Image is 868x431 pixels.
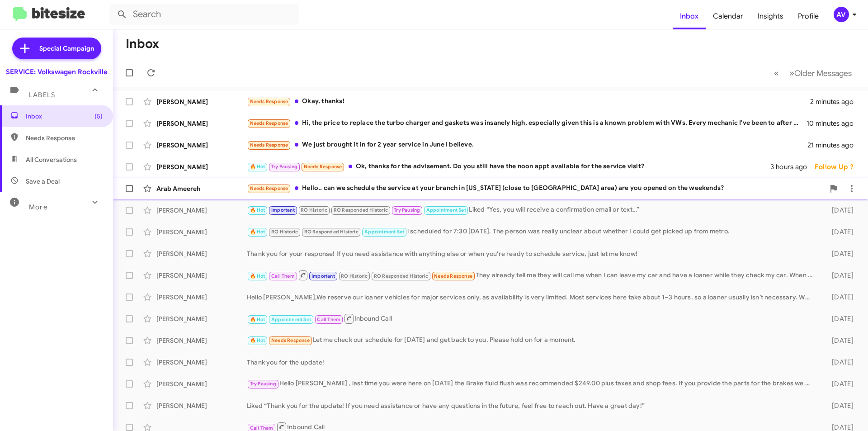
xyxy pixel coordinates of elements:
[817,401,861,410] div: [DATE]
[271,273,295,279] span: Call Them
[817,227,861,237] div: [DATE]
[271,207,295,213] span: Important
[156,162,247,171] div: [PERSON_NAME]
[250,381,276,387] span: Try Pausing
[156,336,247,345] div: [PERSON_NAME]
[770,162,814,171] div: 3 hours ago
[807,119,861,128] div: 10 minutes ago
[250,425,274,431] span: Call Them
[706,3,750,29] a: Calendar
[426,207,466,213] span: Appointment Set
[817,206,861,215] div: [DATE]
[250,207,265,213] span: 🔥 Hot
[247,161,770,172] div: Ok, thanks for the advisement. Do you still have the noon appt available for the service visit?
[334,207,388,213] span: RO Responded Historic
[817,271,861,280] div: [DATE]
[156,314,247,323] div: [PERSON_NAME]
[834,7,849,22] div: AV
[784,64,857,82] button: Next
[769,64,784,82] button: Previous
[394,207,420,213] span: Try Pausing
[774,67,779,79] span: «
[29,203,47,211] span: More
[250,185,288,191] span: Needs Response
[26,133,103,142] span: Needs Response
[247,140,807,150] div: We just brought it in for 2 year service in June I believe.
[769,64,857,82] nav: Page navigation example
[250,99,288,104] span: Needs Response
[817,358,861,367] div: [DATE]
[156,227,247,237] div: [PERSON_NAME]
[247,118,807,128] div: Hi, the price to replace the turbo charger and gaskets was insanely high, especially given this i...
[304,229,359,235] span: RO Responded Historic
[247,401,817,410] div: Liked “Thank you for the update! If you need assistance or have any questions in the future, feel...
[156,293,247,302] div: [PERSON_NAME]
[250,337,265,343] span: 🔥 Hot
[250,317,265,322] span: 🔥 Hot
[247,205,817,215] div: Liked “Yes, you will receive a confirmation email or text…”
[250,120,288,126] span: Needs Response
[817,379,861,388] div: [DATE]
[39,44,94,53] span: Special Campaign
[434,273,472,279] span: Needs Response
[250,273,265,279] span: 🔥 Hot
[789,67,794,79] span: »
[317,317,340,322] span: Call Them
[94,112,103,121] span: (5)
[156,379,247,388] div: [PERSON_NAME]
[247,227,817,237] div: l scheduled for 7:30 [DATE]. The person was really unclear about whether I could get picked up fr...
[247,358,817,367] div: Thank you for the update!
[250,142,288,148] span: Needs Response
[247,313,817,324] div: Inbound Call
[247,270,817,281] div: They already tell me they will call me when I can leave my car and have a loaner while they check...
[826,7,858,22] button: AV
[817,336,861,345] div: [DATE]
[374,273,428,279] span: RO Responded Historic
[156,119,247,128] div: [PERSON_NAME]
[750,3,791,29] a: Insights
[156,271,247,280] div: [PERSON_NAME]
[341,273,368,279] span: RO Historic
[794,68,852,78] span: Older Messages
[247,293,817,302] div: Hello [PERSON_NAME],We reserve our loaner vehicles for major services only, as availability is ve...
[250,164,265,170] span: 🔥 Hot
[311,273,335,279] span: Important
[247,335,817,346] div: Let me check our schedule for [DATE] and get back to you. Please hold on for a moment.
[6,67,108,76] div: SERVICE: Volkswagen Rockville
[271,337,310,343] span: Needs Response
[817,293,861,302] div: [DATE]
[364,229,404,235] span: Appointment Set
[673,3,706,29] a: Inbox
[12,38,101,59] a: Special Campaign
[247,249,817,258] div: Thank you for your response! If you need assistance with anything else or when you're ready to sc...
[304,164,342,170] span: Needs Response
[26,155,77,164] span: All Conversations
[156,141,247,150] div: [PERSON_NAME]
[156,184,247,193] div: Arab Ameereh
[156,401,247,410] div: [PERSON_NAME]
[271,229,298,235] span: RO Historic
[810,97,861,106] div: 2 minutes ago
[807,141,861,150] div: 21 minutes ago
[250,229,265,235] span: 🔥 Hot
[817,314,861,323] div: [DATE]
[126,37,159,51] h1: Inbox
[247,183,825,194] div: Hello.. can we schedule the service at your branch in [US_STATE] (close to [GEOGRAPHIC_DATA] area...
[247,96,810,107] div: Okay, thanks!
[156,249,247,258] div: [PERSON_NAME]
[26,177,60,186] span: Save a Deal
[301,207,327,213] span: RO Historic
[156,358,247,367] div: [PERSON_NAME]
[156,206,247,215] div: [PERSON_NAME]
[271,317,311,322] span: Appointment Set
[815,162,861,171] div: Follow Up ?
[817,249,861,258] div: [DATE]
[271,164,297,170] span: Try Pausing
[109,4,299,25] input: Search
[791,3,826,29] a: Profile
[156,97,247,106] div: [PERSON_NAME]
